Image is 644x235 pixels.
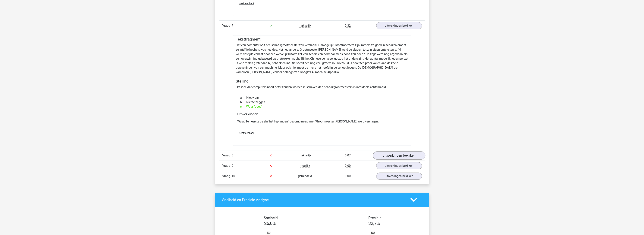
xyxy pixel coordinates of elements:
a: uitwerkingen bekijken [376,173,422,180]
span: makkelijk [299,154,311,157]
span: c [240,104,246,109]
span: a [240,95,246,100]
span: gemiddeld [298,174,312,178]
div: Niet waar [237,95,407,100]
span: b [240,100,246,104]
span: Vraag [222,23,232,28]
span: 0:32 [345,24,351,28]
span: 26,0% [264,221,276,226]
h4: Snelheid en Precisie Analyse [222,198,405,202]
h4: Uitwerkingen [237,112,407,116]
h4: Snelheid [222,216,319,220]
span: 0:00 [345,174,351,178]
span: 7 [232,24,233,27]
span: Vraag [222,164,232,168]
span: 32,7% [368,221,380,226]
p: Waar. Ten eerste de zin 'het liep anders' gecombineerd met "Grootmeester [PERSON_NAME] werd versl... [237,119,407,124]
a: uitwerkingen bekijken [373,151,425,160]
a: uitwerkingen bekijken [376,22,422,29]
span: 9 [232,164,233,167]
span: 10 [232,174,235,178]
h4: Precisie [326,216,423,220]
h5: Tekstfragment [236,37,408,41]
div: Dat een computer ooit een schaakgrootmeester zou verslaan? Onmogelijk! Grootmeesters zijn immers ... [233,35,411,146]
span: Geef feedback [239,2,254,5]
span: 8 [232,154,233,157]
a: uitwerkingen bekijken [376,162,422,169]
div: Niet te zeggen [237,100,407,104]
h5: Stelling [236,79,408,83]
span: 0:07 [345,154,351,157]
div: Waar (goed) [237,104,407,109]
span: makkelijk [299,24,311,28]
span: Vraag [222,153,232,158]
span: Vraag [222,174,232,178]
span: 0:00 [345,164,351,168]
span: Geef feedback [239,132,254,134]
span: moeilijk [300,164,310,168]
